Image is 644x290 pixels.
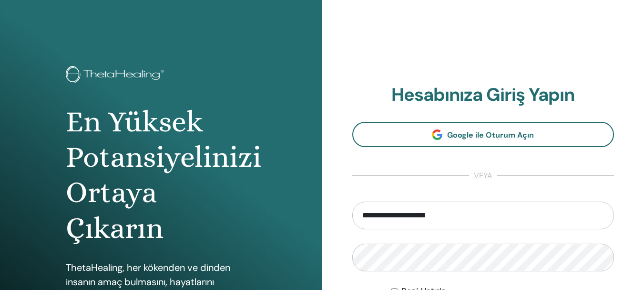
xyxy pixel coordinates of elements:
[391,83,574,107] font: Hesabınıza Giriş Yapın
[352,122,614,147] a: Google ile Oturum Açın
[66,105,261,245] font: En Yüksek Potansiyelinizi Ortaya Çıkarın
[474,171,492,181] font: veya
[447,130,534,140] font: Google ile Oturum Açın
